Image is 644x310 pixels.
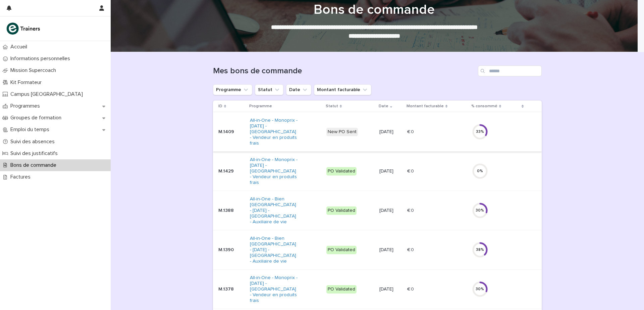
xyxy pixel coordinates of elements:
[8,139,60,145] p: Suivi des absences
[213,112,542,152] tr: M.1409All-in-One - Monoprix - [DATE] - [GEOGRAPHIC_DATA] - Vendeur en produits frais New PO Sent[...
[379,129,402,135] p: [DATE]
[8,91,88,98] p: Campus [GEOGRAPHIC_DATA]
[213,230,542,270] tr: M.1390All-in-One - Bien [GEOGRAPHIC_DATA] - [DATE] - [GEOGRAPHIC_DATA] - Auxiliaire de vie PO Val...
[379,208,402,214] p: [DATE]
[326,167,357,176] div: PO Validated
[472,287,488,292] div: 30 %
[8,174,36,180] p: Factures
[478,66,542,76] input: Search
[250,196,298,225] a: All-in-One - Bien [GEOGRAPHIC_DATA] - [DATE] - [GEOGRAPHIC_DATA] - Auxiliaire de vie
[213,270,542,309] tr: M.1378All-in-One - Monoprix - [DATE] - [GEOGRAPHIC_DATA] - Vendeur en produits frais PO Validated...
[472,169,488,173] div: 0 %
[379,286,402,292] p: [DATE]
[326,206,357,215] div: PO Validated
[250,236,298,264] a: All-in-One - Bien [GEOGRAPHIC_DATA] - [DATE] - [GEOGRAPHIC_DATA] - Auxiliaire de vie
[407,246,415,253] p: € 0
[218,247,245,253] p: M.1390
[213,191,542,230] tr: M.1388All-in-One - Bien [GEOGRAPHIC_DATA] - [DATE] - [GEOGRAPHIC_DATA] - Auxiliaire de vie PO Val...
[8,103,45,109] p: Programmes
[250,275,298,303] a: All-in-One - Monoprix - [DATE] - [GEOGRAPHIC_DATA] - Vendeur en produits frais
[250,118,298,146] a: All-in-One - Monoprix - [DATE] - [GEOGRAPHIC_DATA] - Vendeur en produits frais
[379,247,402,253] p: [DATE]
[213,152,542,191] tr: M.1429All-in-One - Monoprix - [DATE] - [GEOGRAPHIC_DATA] - Vendeur en produits frais PO Validated...
[249,103,272,110] p: Programme
[210,2,539,18] h1: Bons de commande
[286,84,311,95] button: Date
[379,103,388,110] p: Date
[218,103,222,110] p: ID
[407,206,415,214] p: € 0
[218,286,245,292] p: M.1378
[472,247,488,252] div: 38 %
[218,208,245,214] p: M.1388
[213,66,475,76] h1: Mes bons de commande
[8,150,63,157] p: Suivi des justificatifs
[407,103,444,110] p: Montant facturable
[326,285,357,294] div: PO Validated
[8,79,47,86] p: Kit Formateur
[213,84,252,95] button: Programme
[8,162,62,168] p: Bons de commande
[5,22,42,35] img: K0CqGN7SDeD6s4JG8KQk
[407,128,415,135] p: € 0
[8,55,75,62] p: Informations personnelles
[8,126,55,133] p: Emploi du temps
[255,84,283,95] button: Statut
[8,67,61,74] p: Mission Supercoach
[8,115,67,121] p: Groupes de formation
[407,285,415,292] p: € 0
[8,44,33,50] p: Accueil
[407,167,415,174] p: € 0
[218,168,245,174] p: M.1429
[326,246,357,254] div: PO Validated
[250,157,298,185] a: All-in-One - Monoprix - [DATE] - [GEOGRAPHIC_DATA] - Vendeur en produits frais
[218,129,245,135] p: M.1409
[314,84,371,95] button: Montant facturable
[326,103,338,110] p: Statut
[379,168,402,174] p: [DATE]
[471,103,497,110] p: % consommé
[472,129,488,134] div: 33 %
[472,208,488,213] div: 30 %
[326,128,358,136] div: New PO Sent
